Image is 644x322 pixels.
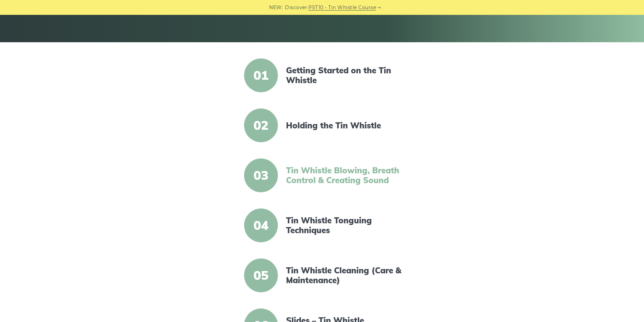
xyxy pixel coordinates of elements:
span: 04 [244,208,278,242]
a: Tin Whistle Blowing, Breath Control & Creating Sound [286,166,402,185]
a: Tin Whistle Cleaning (Care & Maintenance) [286,266,402,285]
span: 02 [244,108,278,142]
a: Holding the Tin Whistle [286,121,402,130]
a: PST10 - Tin Whistle Course [308,4,376,11]
a: Tin Whistle Tonguing Techniques [286,216,402,235]
span: 05 [244,258,278,292]
span: 01 [244,58,278,92]
span: NEW: [269,4,283,11]
span: 03 [244,158,278,192]
a: Getting Started on the Tin Whistle [286,66,402,85]
span: Discover [285,4,307,11]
